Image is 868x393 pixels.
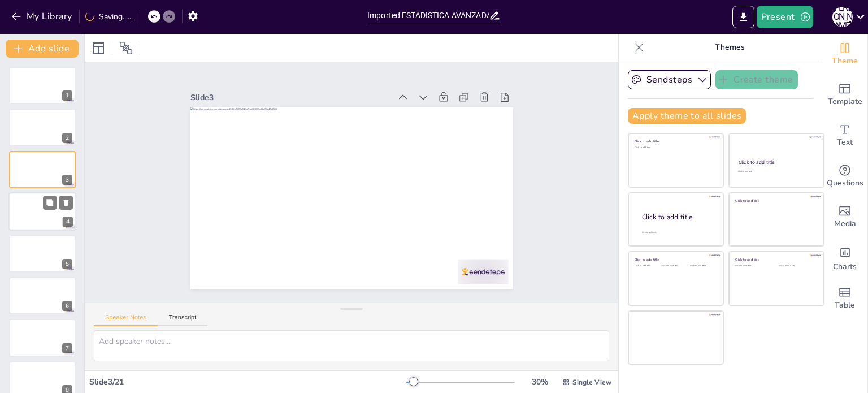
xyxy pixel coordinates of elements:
[690,265,715,267] div: Click to add text
[827,177,863,189] span: Questions
[89,377,406,387] div: Slide 3 / 21
[9,277,76,314] div: 6
[635,146,715,149] div: Click to add text
[822,75,867,115] div: Add ready made slides
[62,259,72,269] div: 5
[9,319,76,356] div: 7
[735,257,816,262] div: Click to add title
[635,257,715,262] div: Click to add title
[832,7,853,27] div: [PERSON_NAME]
[833,261,857,273] span: Charts
[43,196,57,210] button: Duplicate Slide
[62,90,72,101] div: 1
[822,34,867,75] div: Change the overall theme
[648,34,811,61] p: Themes
[735,198,816,202] div: Click to add title
[739,159,814,166] div: Click to add title
[757,6,813,28] button: Present
[832,6,853,28] button: [PERSON_NAME]
[8,192,76,231] div: 4
[642,213,714,222] div: Click to add title
[9,235,76,273] div: 5
[822,115,867,156] div: Add text boxes
[828,96,862,108] span: Template
[572,378,611,387] span: Single View
[367,7,489,24] input: Insert title
[158,314,208,326] button: Transcript
[779,265,815,267] div: Click to add text
[735,265,771,267] div: Click to add text
[732,6,754,28] button: Export to PowerPoint
[662,265,688,267] div: Click to add text
[832,55,858,67] span: Theme
[835,299,855,312] span: Table
[9,151,76,188] div: 3
[526,377,553,387] div: 30 %
[63,217,73,227] div: 4
[8,7,77,25] button: My Library
[834,218,856,230] span: Media
[738,170,813,173] div: Click to add text
[9,109,76,146] div: 2
[628,108,746,124] button: Apply theme to all slides
[62,301,72,311] div: 6
[822,278,867,319] div: Add a table
[85,11,133,22] div: Saving......
[822,156,867,197] div: Get real-time input from your audience
[119,41,133,55] span: Position
[837,136,853,149] span: Text
[62,175,72,185] div: 3
[628,70,711,89] button: Sendsteps
[6,40,79,58] button: Add slide
[62,343,72,353] div: 7
[285,7,441,150] div: Slide 3
[822,197,867,237] div: Add images, graphics, shapes or video
[94,314,158,326] button: Speaker Notes
[62,133,72,143] div: 2
[9,67,76,104] div: 1
[642,231,713,234] div: Click to add body
[635,139,715,144] div: Click to add title
[715,70,798,89] button: Create theme
[635,265,660,267] div: Click to add text
[822,237,867,278] div: Add charts and graphs
[89,39,107,57] div: Layout
[59,196,73,210] button: Delete Slide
